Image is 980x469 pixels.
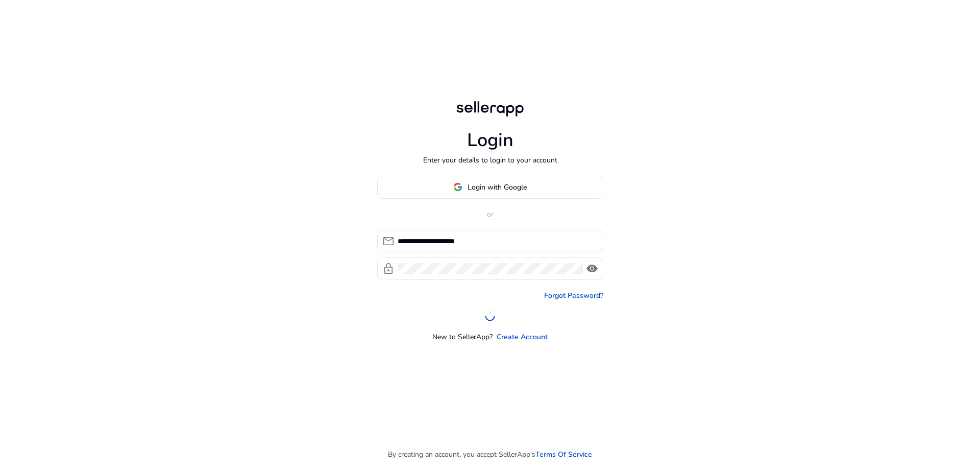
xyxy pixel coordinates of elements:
a: Terms Of Service [535,449,592,460]
span: Login with Google [468,182,527,193]
span: lock [382,263,395,275]
img: google-logo.svg [453,182,462,192]
button: Login with Google [377,176,603,199]
span: visibility [586,263,598,275]
h1: Login [467,129,513,151]
a: Forgot Password? [544,290,603,301]
span: mail [382,235,395,247]
a: Create Account [497,332,548,342]
p: New to SellerApp? [432,332,493,342]
p: Enter your details to login to your account [423,155,557,166]
p: or [377,209,603,220]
